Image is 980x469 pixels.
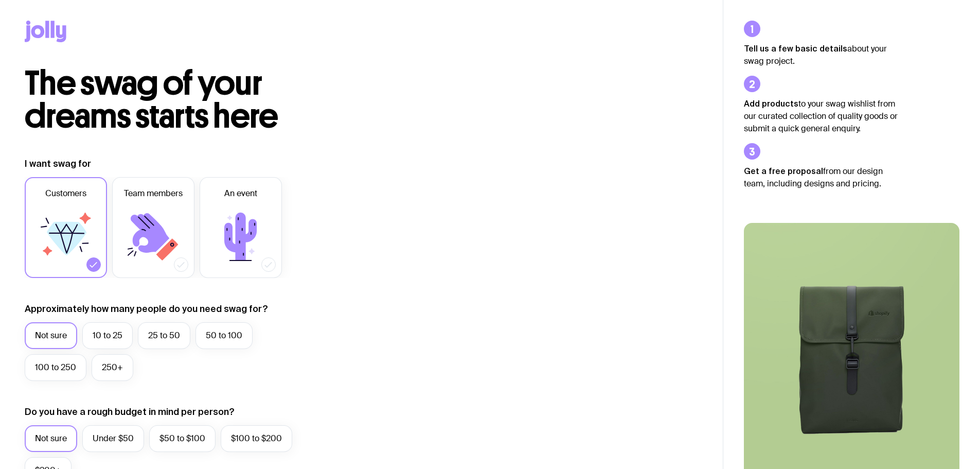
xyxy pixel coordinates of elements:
[25,425,77,452] label: Not sure
[25,158,91,170] label: I want swag for
[744,99,798,108] strong: Add products
[82,322,133,349] label: 10 to 25
[45,187,86,200] span: Customers
[149,425,216,452] label: $50 to $100
[25,322,77,349] label: Not sure
[224,187,257,200] span: An event
[92,354,133,381] label: 250+
[744,44,847,53] strong: Tell us a few basic details
[744,166,823,176] strong: Get a free proposal
[124,187,183,200] span: Team members
[744,42,898,67] p: about your swag project.
[82,425,144,452] label: Under $50
[744,97,898,135] p: to your swag wishlist from our curated collection of quality goods or submit a quick general enqu...
[221,425,292,452] label: $100 to $200
[25,63,278,136] span: The swag of your dreams starts here
[25,303,268,315] label: Approximately how many people do you need swag for?
[195,322,253,349] label: 50 to 100
[25,406,235,418] label: Do you have a rough budget in mind per person?
[25,354,86,381] label: 100 to 250
[138,322,190,349] label: 25 to 50
[744,165,898,190] p: from our design team, including designs and pricing.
